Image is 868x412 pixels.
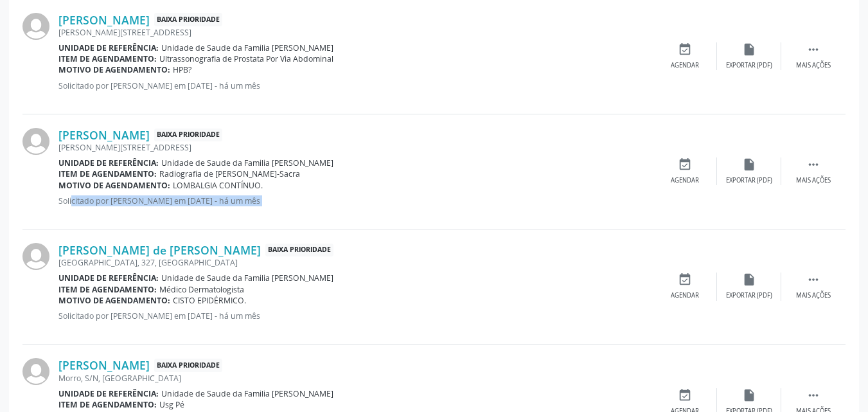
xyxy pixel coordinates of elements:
[58,273,159,283] b: Unidade de referência:
[173,64,191,75] span: HPB?
[796,61,831,70] div: Mais ações
[796,291,831,300] div: Mais ações
[159,284,244,295] span: Médico Dermatologista
[58,27,653,38] div: [PERSON_NAME][STREET_ADDRESS]
[154,359,222,372] span: Baixa Prioridade
[161,273,333,283] span: Unidade de Saude da Familia [PERSON_NAME]
[58,399,157,410] b: Item de agendamento:
[58,195,653,206] p: Solicitado por [PERSON_NAME] em [DATE] - há um mês
[806,273,820,287] i: 
[159,399,184,410] span: Usg Pé
[796,176,831,185] div: Mais ações
[58,388,159,399] b: Unidade de referência:
[806,388,820,402] i: 
[58,13,150,27] a: [PERSON_NAME]
[58,295,170,306] b: Motivo de agendamento:
[58,358,150,372] a: [PERSON_NAME]
[58,243,261,257] a: [PERSON_NAME] de [PERSON_NAME]
[22,243,49,270] img: img
[58,284,157,295] b: Item de agendamento:
[22,128,49,155] img: img
[742,388,756,402] i: insert_drive_file
[806,157,820,172] i: 
[161,42,333,53] span: Unidade de Saude da Familia [PERSON_NAME]
[58,128,150,142] a: [PERSON_NAME]
[58,157,159,168] b: Unidade de referência:
[742,157,756,172] i: insert_drive_file
[161,157,333,168] span: Unidade de Saude da Familia [PERSON_NAME]
[726,176,772,185] div: Exportar (PDF)
[58,142,653,153] div: [PERSON_NAME][STREET_ADDRESS]
[58,168,157,179] b: Item de agendamento:
[154,13,222,26] span: Baixa Prioridade
[806,42,820,57] i: 
[678,388,692,402] i: event_available
[678,157,692,172] i: event_available
[265,244,333,257] span: Baixa Prioridade
[726,61,772,70] div: Exportar (PDF)
[58,64,170,75] b: Motivo de agendamento:
[58,257,653,268] div: [GEOGRAPHIC_DATA], 327, [GEOGRAPHIC_DATA]
[22,13,49,40] img: img
[58,310,653,321] p: Solicitado por [PERSON_NAME] em [DATE] - há um mês
[726,291,772,300] div: Exportar (PDF)
[58,53,157,64] b: Item de agendamento:
[58,80,653,91] p: Solicitado por [PERSON_NAME] em [DATE] - há um mês
[58,42,159,53] b: Unidade de referência:
[671,61,699,70] div: Agendar
[671,176,699,185] div: Agendar
[671,291,699,300] div: Agendar
[742,42,756,57] i: insert_drive_file
[159,168,300,179] span: Radiografia de [PERSON_NAME]-Sacra
[173,180,263,191] span: LOMBALGIA CONTÍNUO.
[678,273,692,287] i: event_available
[58,180,170,191] b: Motivo de agendamento:
[161,388,333,399] span: Unidade de Saude da Familia [PERSON_NAME]
[678,42,692,57] i: event_available
[159,53,333,64] span: Ultrassonografia de Prostata Por Via Abdominal
[173,295,246,306] span: CISTO EPIDÉRMICO.
[58,373,653,384] div: Morro, S/N, [GEOGRAPHIC_DATA]
[154,129,222,142] span: Baixa Prioridade
[742,273,756,287] i: insert_drive_file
